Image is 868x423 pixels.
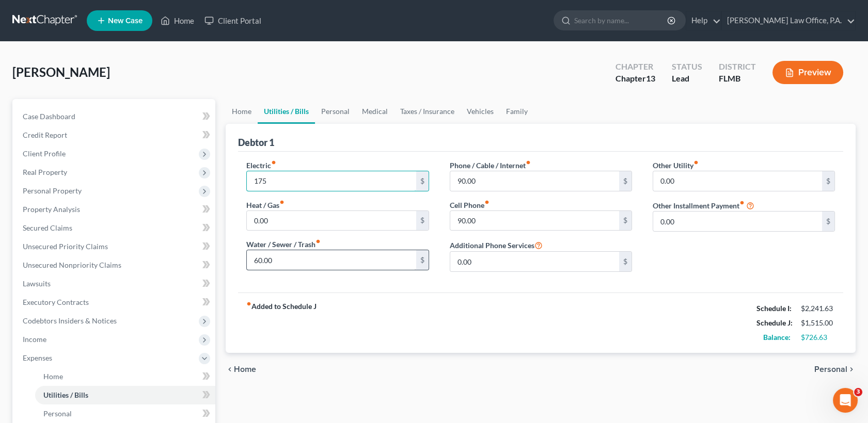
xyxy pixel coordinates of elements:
span: 3 [854,388,862,396]
button: chevron_left Home [226,365,256,373]
i: fiber_manual_record [279,200,285,205]
label: Other Utility [653,160,699,171]
label: Electric [246,160,276,171]
span: Utilities / Bills [43,391,88,399]
a: Personal [35,404,215,423]
button: Personal chevron_right [814,365,856,373]
i: chevron_left [226,365,234,373]
span: Home [43,372,63,381]
i: fiber_manual_record [246,301,251,306]
a: Home [155,11,199,30]
a: Client Portal [199,11,266,30]
a: Help [686,11,721,30]
input: -- [247,171,416,191]
div: $2,241.63 [801,303,835,314]
a: Secured Claims [14,219,215,237]
span: Income [23,335,46,344]
input: -- [450,211,619,231]
span: Property Analysis [23,205,80,214]
div: Chapter [616,73,655,85]
label: Heat / Gas [246,200,285,210]
i: fiber_manual_record [484,200,490,205]
input: Search by name... [574,11,669,30]
div: Chapter [616,61,655,73]
a: Utilities / Bills [35,386,215,404]
span: Expenses [23,353,52,362]
a: Lawsuits [14,274,215,293]
span: Unsecured Priority Claims [23,242,108,251]
div: $ [822,211,834,231]
a: Credit Report [14,126,215,144]
iframe: Intercom live chat [833,388,858,413]
div: $ [416,171,429,191]
span: Case Dashboard [23,112,75,121]
div: $ [619,171,632,191]
span: Personal [814,365,847,373]
span: Codebtors Insiders & Notices [23,316,117,325]
i: fiber_manual_record [315,239,321,244]
a: [PERSON_NAME] Law Office, P.A. [722,11,855,30]
strong: Added to Schedule J [246,301,317,345]
div: $ [416,211,429,231]
a: Vehicles [461,99,500,124]
input: -- [450,171,619,191]
input: -- [247,211,416,231]
a: Utilities / Bills [258,99,315,124]
a: Medical [356,99,394,124]
span: Home [234,365,256,373]
label: Cell Phone [450,200,490,210]
label: Additional Phone Services [450,239,543,251]
a: Case Dashboard [14,107,215,126]
i: fiber_manual_record [526,160,531,165]
span: Lawsuits [23,279,51,288]
a: Taxes / Insurance [394,99,461,124]
span: New Case [108,17,143,25]
div: $ [619,211,632,231]
div: Status [672,61,702,73]
a: Unsecured Priority Claims [14,237,215,256]
input: -- [653,211,822,231]
input: -- [653,171,822,191]
a: Property Analysis [14,200,215,219]
input: -- [450,252,619,271]
span: Personal Property [23,186,82,195]
a: Family [500,99,534,124]
div: $1,515.00 [801,318,835,328]
span: Credit Report [23,131,67,139]
label: Other Installment Payment [653,200,745,211]
span: Executory Contracts [23,298,89,306]
div: $ [822,171,834,191]
a: Home [35,367,215,386]
div: $ [416,250,429,270]
strong: Balance: [763,333,791,341]
label: Water / Sewer / Trash [246,239,321,250]
div: Lead [672,73,702,85]
i: chevron_right [847,365,856,373]
span: Client Profile [23,149,66,158]
strong: Schedule I: [756,304,792,313]
button: Preview [772,61,843,84]
div: $726.63 [801,332,835,343]
div: $ [619,252,632,271]
a: Unsecured Nonpriority Claims [14,256,215,274]
div: Debtor 1 [238,136,274,149]
div: FLMB [719,73,756,85]
i: fiber_manual_record [739,200,745,205]
i: fiber_manual_record [271,160,276,165]
a: Executory Contracts [14,293,215,312]
span: Unsecured Nonpriority Claims [23,261,121,269]
i: fiber_manual_record [693,160,699,165]
label: Phone / Cable / Internet [450,160,531,171]
span: Real Property [23,168,67,176]
span: [PERSON_NAME] [12,64,110,79]
span: Personal [43,409,72,418]
a: Personal [315,99,356,124]
input: -- [247,250,416,270]
span: 13 [646,73,655,83]
div: District [719,61,756,73]
a: Home [226,99,258,124]
span: Secured Claims [23,223,72,232]
strong: Schedule J: [756,318,793,327]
